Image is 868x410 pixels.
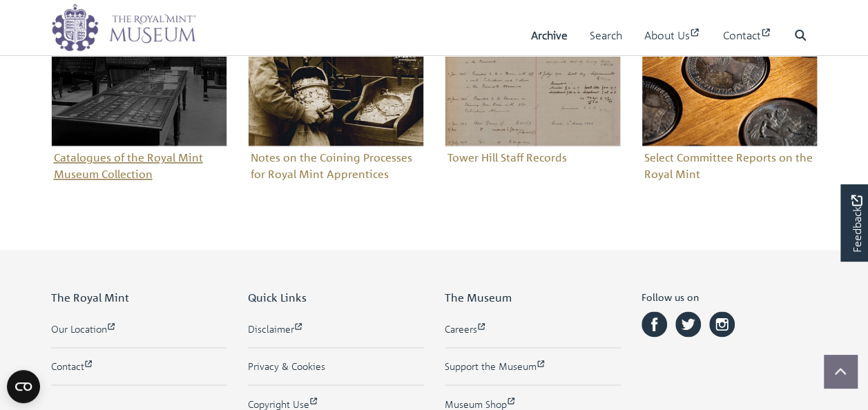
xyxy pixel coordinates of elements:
a: Would you like to provide feedback? [840,184,868,262]
span: The Museum [445,291,512,304]
a: Archive [531,16,568,55]
button: Scroll to top [824,355,857,388]
a: Our Location [51,322,227,336]
a: Search [590,16,622,55]
span: Feedback [848,195,865,253]
a: Support the Museum [445,359,621,373]
a: Privacy & Cookies [248,359,424,373]
span: Quick Links [248,291,307,304]
a: Disclaimer [248,322,424,336]
a: About Us [644,16,701,55]
button: Open CMP widget [7,370,40,403]
span: The Royal Mint [51,291,129,304]
a: Contact [723,16,772,55]
a: Contact [51,359,227,373]
a: Careers [445,322,621,336]
img: logo_wide.png [51,3,196,52]
h6: Follow us on [642,291,818,309]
